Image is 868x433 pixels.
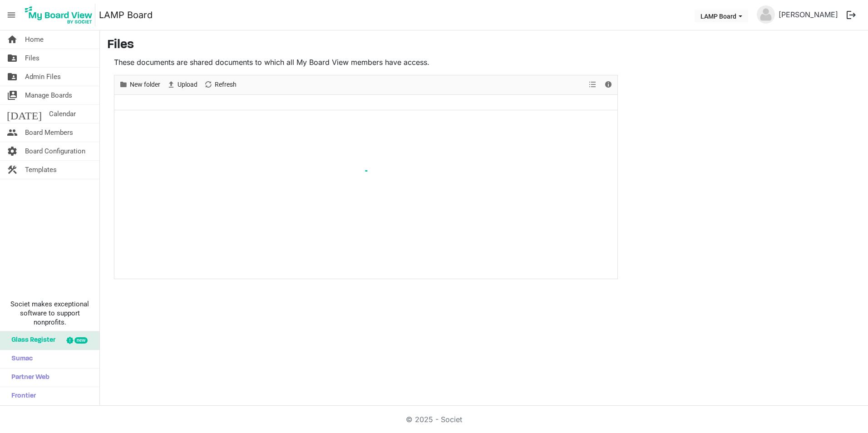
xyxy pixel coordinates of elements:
[22,4,99,26] a: My Board View Logo
[25,123,73,142] span: Board Members
[7,350,33,368] span: Sumac
[7,142,18,160] span: settings
[25,30,44,49] span: Home
[7,123,18,142] span: people
[107,38,861,53] h3: Files
[22,4,95,26] img: My Board View Logo
[7,161,18,179] span: construction
[7,387,36,405] span: Frontier
[114,57,618,68] p: These documents are shared documents to which all My Board View members have access.
[25,68,61,86] span: Admin Files
[757,5,775,24] img: no-profile-picture.svg
[74,337,88,344] div: new
[842,5,861,25] button: logout
[25,86,72,104] span: Manage Boards
[25,49,39,67] span: Files
[25,161,57,179] span: Templates
[7,331,55,349] span: Glass Register
[7,86,18,104] span: switch_account
[7,105,42,123] span: [DATE]
[7,30,18,49] span: home
[695,10,748,22] button: LAMP Board dropdownbutton
[7,49,18,67] span: folder_shared
[49,105,76,123] span: Calendar
[406,415,462,424] a: © 2025 - Societ
[7,68,18,86] span: folder_shared
[99,6,153,24] a: LAMP Board
[4,300,95,327] span: Societ makes exceptional software to support nonprofits.
[7,369,49,387] span: Partner Web
[775,5,842,24] a: [PERSON_NAME]
[25,142,85,160] span: Board Configuration
[3,6,20,24] span: menu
